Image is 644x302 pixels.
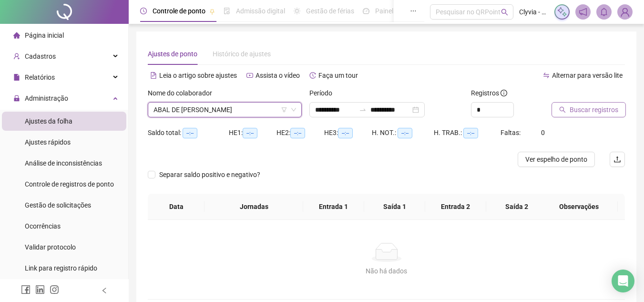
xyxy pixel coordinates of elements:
span: --:-- [463,128,478,138]
span: Controle de registros de ponto [25,180,114,188]
span: Registros [471,88,507,98]
span: down [291,107,296,113]
span: Alternar para versão lite [552,72,623,79]
span: pushpin [209,9,215,14]
span: home [13,32,20,39]
span: bell [600,8,608,16]
div: H. TRAB.: [434,127,501,138]
span: instagram [50,285,59,294]
span: Clyvia - LIPSFIHA [519,7,549,17]
span: linkedin [35,285,45,294]
span: Faltas: [501,129,522,136]
span: Relatórios [25,73,55,81]
span: clock-circle [140,8,147,14]
div: HE 2: [276,127,324,138]
span: Gestão de solicitações [25,201,91,209]
img: 83774 [618,5,632,19]
img: sparkle-icon.fc2bf0ac1784a2077858766a79e2daf3.svg [557,7,567,17]
span: upload [613,156,621,163]
span: swap-right [359,106,367,114]
span: search [559,106,566,113]
span: sun [294,8,300,14]
span: --:-- [243,128,257,138]
span: Ocorrências [25,222,61,230]
div: Open Intercom Messenger [612,270,634,292]
th: Jornadas [204,194,303,220]
span: 0 [541,129,545,136]
span: Análise de inconsistências [25,159,102,167]
span: Assista o vídeo [256,72,300,79]
span: file-text [150,72,157,79]
span: youtube [246,72,253,79]
div: HE 1: [229,127,276,138]
span: Ajustes da folha [25,117,72,125]
div: HE 3: [324,127,372,138]
span: facebook [21,285,31,294]
span: lock [13,95,20,102]
span: notification [579,8,587,16]
span: ABAL DE LIMA ALVES [153,103,296,117]
span: dashboard [363,8,369,14]
th: Entrada 2 [425,194,486,220]
span: Link para registro rápido [25,264,97,272]
span: user-add [13,53,20,60]
span: Ver espelho de ponto [525,154,587,165]
span: swap [543,72,550,79]
span: ellipsis [410,8,417,14]
button: Buscar registros [552,102,626,117]
span: Página inicial [25,31,64,39]
span: --:-- [183,128,197,138]
span: file-done [224,8,230,14]
th: Data [148,194,204,220]
span: filter [281,107,287,113]
span: --:-- [398,128,412,138]
span: Ajustes de ponto [148,50,197,58]
span: Painel do DP [375,7,412,15]
th: Observações [540,194,618,220]
div: Saldo total: [148,127,229,138]
span: file [13,74,20,81]
span: Ajustes rápidos [25,138,71,146]
span: Buscar registros [570,104,618,115]
div: H. NOT.: [372,127,434,138]
span: to [359,106,367,114]
span: Faça um tour [318,72,358,79]
span: Gestão de férias [306,7,354,15]
span: Separar saldo positivo e negativo? [155,169,264,180]
span: history [309,72,316,79]
span: --:-- [290,128,305,138]
th: Saída 1 [364,194,425,220]
div: Não há dados [159,266,613,276]
th: Saída 2 [486,194,547,220]
span: Leia o artigo sobre ajustes [159,72,237,79]
span: Administração [25,94,68,102]
span: info-circle [501,90,507,96]
span: left [101,287,108,294]
span: Observações [548,201,610,212]
th: Entrada 1 [303,194,364,220]
span: Validar protocolo [25,243,76,251]
button: Ver espelho de ponto [518,152,595,167]
span: Admissão digital [236,7,285,15]
span: --:-- [338,128,353,138]
label: Período [309,88,338,98]
span: search [501,9,508,16]
span: Controle de ponto [153,7,205,15]
label: Nome do colaborador [148,88,218,98]
span: Histórico de ajustes [213,50,271,58]
span: Cadastros [25,52,56,60]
